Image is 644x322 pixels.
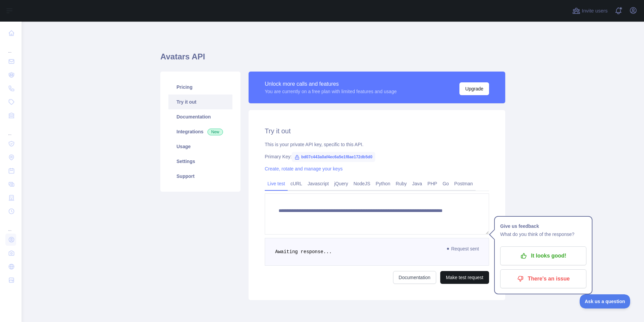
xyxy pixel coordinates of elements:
[265,126,489,136] h2: Try it out
[571,5,609,16] button: Invite users
[331,178,351,189] a: jQuery
[168,139,232,154] a: Usage
[580,294,631,308] iframe: Toggle Customer Support
[393,178,410,189] a: Ruby
[444,245,483,253] span: Request sent
[168,169,232,184] a: Support
[265,80,397,88] div: Unlock more calls and features
[160,51,505,68] h1: Avatars API
[265,153,489,160] div: Primary Key:
[168,80,232,95] a: Pricing
[265,178,288,189] a: Live test
[168,124,232,139] a: Integrations New
[168,95,232,109] a: Try it out
[168,109,232,124] a: Documentation
[5,219,16,232] div: ...
[5,123,16,136] div: ...
[351,178,373,189] a: NodeJS
[459,82,489,95] button: Upgrade
[168,154,232,169] a: Settings
[305,178,331,189] a: Javascript
[207,129,223,135] span: New
[440,271,489,284] button: Make test request
[582,7,608,15] span: Invite users
[440,178,452,189] a: Go
[373,178,393,189] a: Python
[500,222,586,230] h1: Give us feedback
[393,271,436,284] a: Documentation
[288,178,305,189] a: cURL
[265,166,343,171] a: Create, rotate and manage your keys
[425,178,440,189] a: PHP
[500,230,586,238] p: What do you think of the response?
[265,141,489,148] div: This is your private API key, specific to this API.
[452,178,476,189] a: Postman
[265,88,397,95] div: You are currently on a free plan with limited features and usage
[275,249,332,254] span: Awaiting response...
[410,178,425,189] a: Java
[292,152,375,162] span: bd07c443a0af4ec6a5e1f8ae172db5d0
[5,41,16,54] div: ...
